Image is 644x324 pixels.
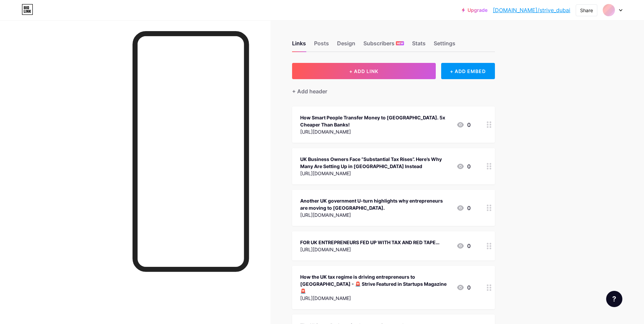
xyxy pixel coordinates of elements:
[434,39,455,51] div: Settings
[412,39,426,51] div: Stats
[300,170,451,177] div: [URL][DOMAIN_NAME]
[300,211,451,218] div: [URL][DOMAIN_NAME]
[456,162,471,170] div: 0
[314,39,329,51] div: Posts
[337,39,355,51] div: Design
[300,239,439,246] div: FOR UK ENTREPRENEURS FED UP WITH TAX AND RED TAPE…
[441,63,495,79] div: + ADD EMBED
[300,156,451,170] div: UK Business Owners Face “Substantial Tax Rises”. Here’s Why Many Are Setting Up in [GEOGRAPHIC_DA...
[456,283,471,292] div: 0
[300,273,451,295] div: How the UK tax regime is driving entrepreneurs to [GEOGRAPHIC_DATA] - 🚨 Strive Featured in Startu...
[363,39,404,51] div: Subscribers
[456,204,471,212] div: 0
[456,121,471,129] div: 0
[292,87,327,95] div: + Add header
[300,114,451,128] div: How Smart People Transfer Money to [GEOGRAPHIC_DATA]. 5x Cheaper Than Banks!
[493,6,570,14] a: [DOMAIN_NAME]/strive_dubai
[300,295,451,302] div: [URL][DOMAIN_NAME]
[456,242,471,250] div: 0
[300,128,451,135] div: [URL][DOMAIN_NAME]
[300,197,451,211] div: Another UK government U-turn highlights why entrepreneurs are moving to [GEOGRAPHIC_DATA].
[462,7,487,13] a: Upgrade
[580,7,593,14] div: Share
[349,68,378,74] span: + ADD LINK
[397,41,403,45] span: NEW
[300,246,439,253] div: [URL][DOMAIN_NAME]
[292,39,306,51] div: Links
[292,63,436,79] button: + ADD LINK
